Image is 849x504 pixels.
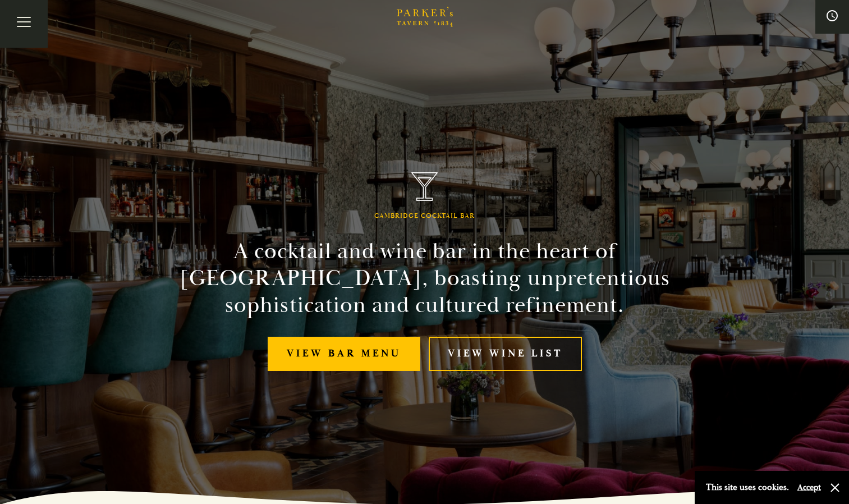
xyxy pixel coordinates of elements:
[429,337,582,371] a: View Wine List
[374,212,475,220] h1: Cambridge Cocktail Bar
[411,172,438,201] img: Parker's Tavern Brasserie Cambridge
[797,482,821,493] button: Accept
[169,238,681,319] h2: A cocktail and wine bar in the heart of [GEOGRAPHIC_DATA], boasting unpretentious sophistication ...
[706,479,789,496] p: This site uses cookies.
[268,337,420,371] a: View bar menu
[829,482,841,493] button: Close and accept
